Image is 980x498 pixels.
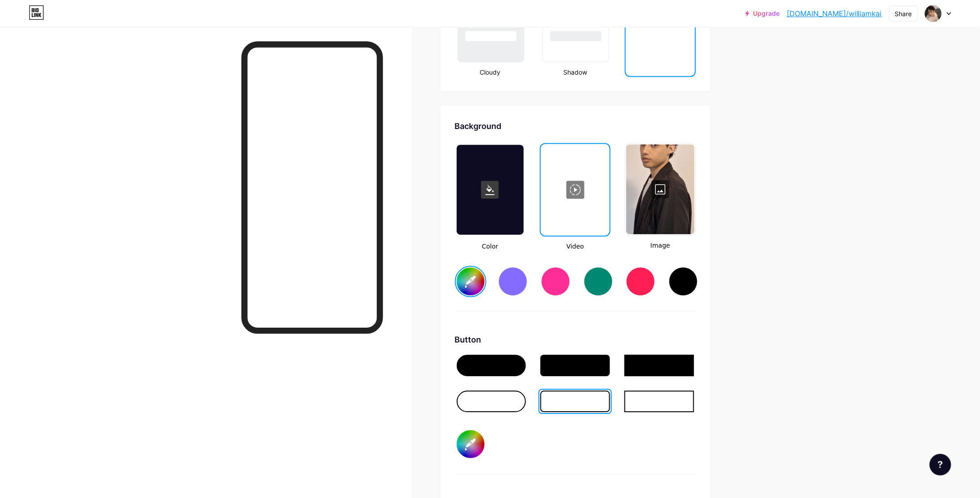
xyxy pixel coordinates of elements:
[455,67,526,77] div: Cloudy
[455,333,696,346] div: Button
[745,10,780,17] a: Upgrade
[455,120,696,132] div: Background
[540,67,610,77] div: Shadow
[455,242,526,251] span: Color
[540,242,610,251] span: Video
[925,5,942,22] img: williamkai
[625,241,695,250] span: Image
[895,9,912,18] div: Share
[787,8,882,19] a: [DOMAIN_NAME]/williamkai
